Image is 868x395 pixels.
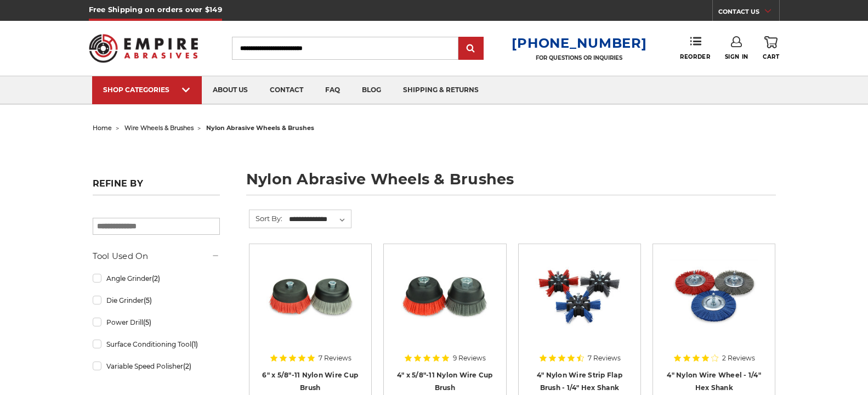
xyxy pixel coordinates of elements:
[397,371,493,392] a: 4" x 5/8"-11 Nylon Wire Cup Brush
[287,211,351,228] select: Sort By:
[319,355,351,362] span: 7 Reviews
[512,54,646,61] p: FOR QUESTIONS OR INQUIRIES
[93,313,220,332] a: Power Drill
[680,53,710,60] span: Reorder
[453,355,486,362] span: 9 Reviews
[401,252,489,340] img: 4" x 5/8"-11 Nylon Wire Cup Brushes
[152,274,160,283] span: (2)
[93,291,220,310] a: Die Grinder
[763,53,779,60] span: Cart
[93,335,220,354] a: Surface Conditioning Tool
[351,76,392,104] a: blog
[206,124,314,132] span: nylon abrasive wheels & brushes
[392,76,490,104] a: shipping & returns
[143,318,151,326] span: (5)
[257,252,364,358] a: 6" x 5/8"-11 Nylon Wire Wheel Cup Brushes
[93,124,112,132] a: home
[144,296,152,304] span: (5)
[392,252,498,358] a: 4" x 5/8"-11 Nylon Wire Cup Brushes
[202,76,259,104] a: about us
[124,124,194,132] a: wire wheels & brushes
[93,357,220,376] a: Variable Speed Polisher
[512,35,646,51] a: [PHONE_NUMBER]
[249,210,282,227] label: Sort By:
[680,36,710,60] a: Reorder
[266,252,354,340] img: 6" x 5/8"-11 Nylon Wire Wheel Cup Brushes
[718,5,779,21] a: CONTACT US
[183,362,191,370] span: (2)
[588,355,621,362] span: 7 Reviews
[763,36,779,60] a: Cart
[460,38,482,60] input: Submit
[314,76,351,104] a: faq
[667,371,761,392] a: 4" Nylon Wire Wheel - 1/4" Hex Shank
[93,250,220,263] h5: Tool Used On
[93,178,220,195] h5: Refine by
[537,371,622,392] a: 4" Nylon Wire Strip Flap Brush - 1/4" Hex Shank
[103,86,191,94] div: SHOP CATEGORIES
[259,76,314,104] a: contact
[89,27,198,70] img: Empire Abrasives
[670,252,758,340] img: 4 inch nylon wire wheel for drill
[536,252,623,340] img: 4 inch strip flap brush
[725,53,748,60] span: Sign In
[246,172,776,195] h1: nylon abrasive wheels & brushes
[262,371,358,392] a: 6" x 5/8"-11 Nylon Wire Cup Brush
[722,355,755,362] span: 2 Reviews
[661,252,767,358] a: 4 inch nylon wire wheel for drill
[526,252,633,358] a: 4 inch strip flap brush
[93,269,220,288] a: Angle Grinder
[191,340,198,348] span: (1)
